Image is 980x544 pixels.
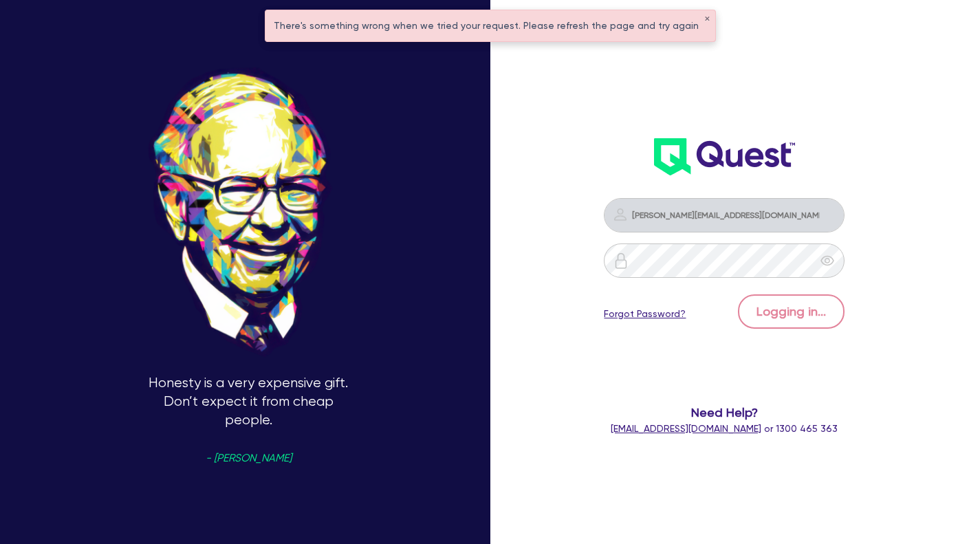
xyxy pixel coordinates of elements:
[206,453,292,464] span: - [PERSON_NAME]
[604,198,845,232] input: Email address
[654,138,795,175] img: wH2k97JdezQIQAAAABJRU5ErkJggg==
[612,206,629,223] img: icon-password
[604,307,686,321] a: Forgot Password?
[265,10,715,41] div: There's something wrong when we tried your request. Please refresh the page and try again
[738,294,845,329] button: Logging in...
[613,252,629,269] img: icon-password
[599,403,850,422] span: Need Help?
[704,16,710,23] button: ✕
[611,423,761,434] a: [EMAIL_ADDRESS][DOMAIN_NAME]
[820,254,834,268] span: eye
[611,423,838,434] span: or 1300 465 363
